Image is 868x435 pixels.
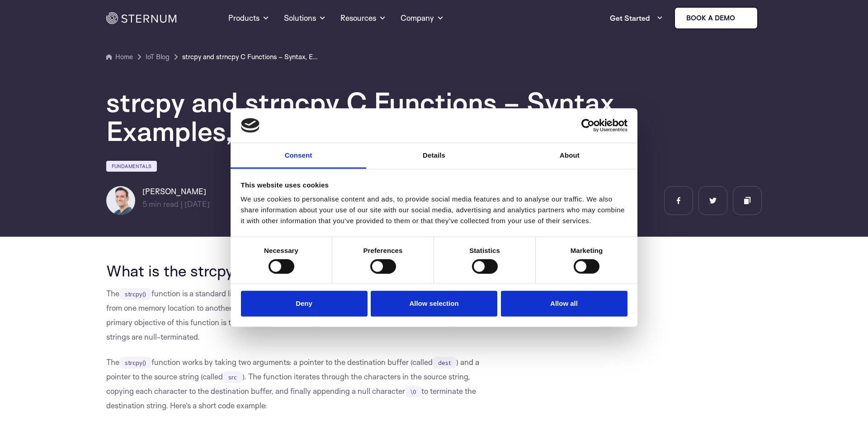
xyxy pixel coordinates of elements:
[231,143,366,169] a: Consent
[340,2,386,34] a: Resources
[241,180,627,191] div: This website uses cookies
[739,14,746,22] img: sternum iot
[241,118,260,133] img: logo
[228,2,269,34] a: Products
[405,386,421,398] code: \0
[106,355,489,413] p: The function works by taking two arguments: a pointer to the destination buffer (called ) and a p...
[106,286,489,344] p: The function is a standard library function in the C programming language, designed to copy strin...
[529,262,762,269] h3: JUMP TO SECTION
[401,2,444,34] a: Company
[469,247,500,254] strong: Statistics
[366,143,502,169] a: Details
[142,199,183,209] span: min read |
[674,7,758,29] a: Book a demo
[610,9,663,27] a: Get Started
[119,357,151,369] code: strcpy()
[264,247,298,254] strong: Necessary
[284,2,326,34] a: Solutions
[146,51,170,62] a: IoT Blog
[142,186,210,197] h6: [PERSON_NAME]
[371,291,497,317] button: Allow selection
[106,186,135,215] img: Igal Zeifman
[106,88,649,145] h1: strcpy and strncpy C Functions – Syntax, Examples, and Security Best Practices
[241,291,368,317] button: Deny
[223,371,242,383] code: src
[241,194,627,226] div: We use cookies to personalise content and ads, to provide social media features and to analyse ou...
[106,51,133,62] a: Home
[502,143,637,169] a: About
[106,262,489,279] h2: What is the strcpy() Function?
[142,199,147,209] span: 5
[433,357,456,369] code: dest
[548,119,627,132] a: Usercentrics Cookiebot - opens in a new window
[363,247,403,254] strong: Preferences
[182,51,318,62] a: strcpy and strncpy C Functions – Syntax, Examples, and Security Best Practices
[184,199,210,209] span: [DATE]
[106,161,157,172] a: Fundamentals
[571,247,603,254] strong: Marketing
[119,288,151,300] code: strcpy()
[501,291,627,317] button: Allow all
